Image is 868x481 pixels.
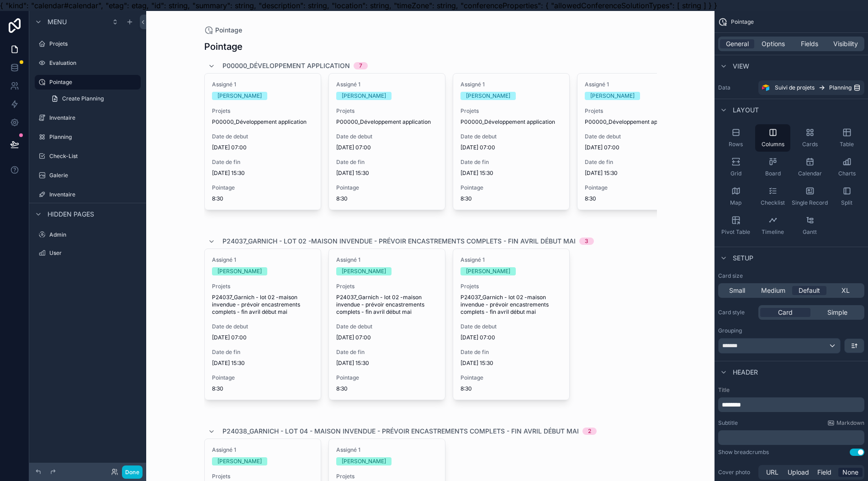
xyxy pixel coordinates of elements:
span: 8:30 [212,195,313,202]
label: Data [718,84,755,91]
label: Inventaire [49,191,139,198]
span: 8:30 [585,195,686,202]
span: Grid [730,170,741,177]
a: Planning [35,130,141,144]
span: Visibility [833,39,858,48]
span: Hidden pages [48,210,94,219]
span: Pivot Table [721,228,750,236]
label: Pointage [49,79,135,86]
span: Date de fin [336,159,438,166]
span: Setup [733,254,753,263]
span: Pointage [336,374,438,381]
span: [DATE] 15:30 [212,359,313,367]
div: [PERSON_NAME] [217,267,262,275]
span: Assigné 1 [212,256,313,264]
span: Single Record [792,199,828,206]
span: XL [842,286,850,295]
button: Checklist [755,183,790,210]
span: [DATE] 15:30 [336,359,438,367]
span: Date de fin [212,349,313,356]
span: Date de debut [336,323,438,330]
span: Markdown [836,419,864,427]
span: P24037_Garnich - lot 02 -maison invendue - prévoir encastrements complets - fin avril début mai [212,294,313,316]
span: Projets [212,283,313,290]
span: Charts [838,170,856,177]
span: [DATE] 15:30 [460,359,562,367]
span: Pointage [215,26,242,35]
span: P00000_Développement application [222,61,350,70]
span: Columns [762,141,784,148]
label: Cover photo [718,469,755,476]
span: [DATE] 15:30 [336,169,438,177]
div: 2 [588,428,591,435]
span: General [726,39,749,48]
a: Create Planning [46,91,141,106]
label: User [49,249,139,257]
div: scrollable content [29,11,146,481]
a: User [35,246,141,260]
a: Evaluation [35,56,141,70]
div: 3 [585,238,588,245]
a: Projets [35,37,141,51]
span: 8:30 [460,195,562,202]
label: Check-List [49,153,139,160]
a: Assigné 1[PERSON_NAME]ProjetsP00000_Développement applicationDate de debut[DATE] 07:00Date de fin... [204,73,321,210]
span: Simple [827,308,847,317]
span: Small [729,286,745,295]
div: [PERSON_NAME] [466,92,510,100]
span: 8:30 [336,385,438,392]
label: Galerie [49,172,139,179]
span: Date de fin [212,159,313,166]
span: 8:30 [212,385,313,392]
span: Assigné 1 [212,81,313,88]
span: View [733,62,749,71]
label: Card size [718,272,743,280]
button: Rows [718,124,753,152]
span: Date de fin [460,349,562,356]
span: P00000_Développement application [585,118,686,126]
div: scrollable content [718,430,864,445]
a: Assigné 1[PERSON_NAME]ProjetsP00000_Développement applicationDate de debut[DATE] 07:00Date de fin... [577,73,694,210]
div: [PERSON_NAME] [342,457,386,465]
span: [DATE] 07:00 [585,144,686,151]
div: [PERSON_NAME] [590,92,635,100]
div: 7 [359,62,362,69]
div: [PERSON_NAME] [217,457,262,465]
label: Admin [49,231,139,238]
span: P24037_Garnich - lot 02 -maison invendue - prévoir encastrements complets - fin avril début mai [222,237,576,246]
span: [DATE] 07:00 [212,334,313,341]
span: Projets [336,473,438,480]
span: Date de debut [212,133,313,140]
span: [DATE] 07:00 [460,334,562,341]
label: Inventaire [49,114,139,122]
a: Assigné 1[PERSON_NAME]ProjetsP00000_Développement applicationDate de debut[DATE] 07:00Date de fin... [328,73,445,210]
label: Evaluation [49,59,139,67]
span: Create Planning [62,95,104,102]
div: [PERSON_NAME] [342,267,386,275]
span: [DATE] 07:00 [336,144,438,151]
button: Done [122,465,143,479]
button: Timeline [755,212,790,239]
button: Gantt [792,212,827,239]
span: Default [799,286,820,295]
button: Split [829,183,864,210]
span: Pointage [336,184,438,191]
a: Markdown [827,419,864,427]
button: Single Record [792,183,827,210]
span: Projets [460,283,562,290]
label: Subtitle [718,419,738,427]
div: [PERSON_NAME] [466,267,510,275]
span: P24037_Garnich - lot 02 -maison invendue - prévoir encastrements complets - fin avril début mai [336,294,438,316]
span: Assigné 1 [585,81,686,88]
span: Medium [761,286,785,295]
span: Options [762,39,785,48]
span: Checklist [761,199,785,206]
span: Board [765,170,781,177]
span: Assigné 1 [336,446,438,454]
button: Charts [829,153,864,181]
span: Pointage [212,374,313,381]
span: Date de debut [585,133,686,140]
span: Date de debut [460,133,562,140]
label: Card style [718,309,755,316]
label: Projets [49,40,139,48]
